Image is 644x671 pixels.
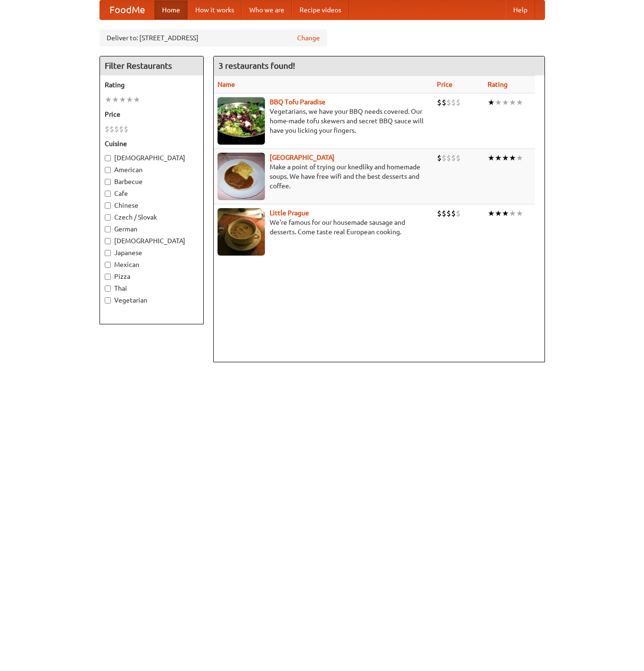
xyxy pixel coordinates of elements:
li: ★ [488,153,495,163]
ng-pluralize: 3 restaurants found! [218,61,295,70]
a: BBQ Tofu Paradise [270,98,326,106]
a: Help [506,0,535,19]
li: ★ [112,94,119,105]
h5: Cuisine [105,139,199,148]
a: Home [154,0,188,19]
li: $ [451,208,456,219]
label: Mexican [105,260,199,269]
li: $ [437,208,442,219]
a: FoodMe [100,0,154,19]
label: Czech / Slovak [105,212,199,222]
label: [DEMOGRAPHIC_DATA] [105,153,199,163]
input: Czech / Slovak [105,214,111,221]
label: [DEMOGRAPHIC_DATA] [105,236,199,246]
li: $ [124,124,128,134]
img: czechpoint.jpg [218,153,265,200]
li: $ [119,124,124,134]
input: [DEMOGRAPHIC_DATA] [105,238,111,244]
li: $ [446,208,451,219]
li: $ [446,97,451,108]
li: ★ [516,153,523,163]
li: ★ [509,153,516,163]
label: Japanese [105,248,199,257]
input: American [105,167,111,173]
label: German [105,224,199,234]
input: Thai [105,285,111,292]
input: Vegetarian [105,297,111,303]
li: ★ [509,208,516,219]
input: Barbecue [105,179,111,185]
li: $ [109,124,114,134]
li: ★ [495,153,502,163]
a: Name [218,81,235,88]
li: $ [456,208,461,219]
li: ★ [119,94,126,105]
input: Pizza [105,274,111,280]
input: German [105,226,111,232]
li: ★ [105,94,112,105]
input: Chinese [105,202,111,209]
label: Thai [105,284,199,293]
label: Barbecue [105,177,199,186]
input: Cafe [105,191,111,197]
li: ★ [133,94,140,105]
li: $ [446,153,451,163]
li: $ [442,153,446,163]
label: Pizza [105,272,199,281]
li: ★ [495,208,502,219]
a: How it works [188,0,242,19]
li: ★ [488,208,495,219]
li: $ [451,153,456,163]
p: Make a point of trying our knedlíky and homemade soups. We have free wifi and the best desserts a... [218,162,430,191]
li: ★ [502,97,509,108]
li: $ [442,97,446,108]
p: Vegetarians, we have your BBQ needs covered. Our home-made tofu skewers and secret BBQ sauce will... [218,107,430,135]
h5: Price [105,110,199,119]
li: ★ [488,97,495,108]
label: Chinese [105,201,199,210]
label: Cafe [105,189,199,198]
li: ★ [495,97,502,108]
li: ★ [126,94,133,105]
li: ★ [502,208,509,219]
h5: Rating [105,80,199,90]
li: $ [451,97,456,108]
label: Vegetarian [105,295,199,305]
a: Price [437,81,453,88]
li: $ [437,97,442,108]
li: ★ [502,153,509,163]
input: Mexican [105,262,111,268]
li: $ [456,153,461,163]
p: We're famous for our housemade sausage and desserts. Come taste real European cooking. [218,218,430,237]
li: $ [114,124,119,134]
li: $ [442,208,446,219]
li: ★ [509,97,516,108]
a: Little Prague [270,209,309,217]
input: [DEMOGRAPHIC_DATA] [105,155,111,161]
a: Who we are [242,0,292,19]
li: ★ [516,208,523,219]
img: tofuparadise.jpg [218,97,265,145]
a: Change [297,33,320,43]
div: Deliver to: [STREET_ADDRESS] [100,29,327,46]
li: $ [105,124,109,134]
li: ★ [516,97,523,108]
li: $ [437,153,442,163]
img: littleprague.jpg [218,208,265,256]
h4: Filter Restaurants [100,56,203,75]
a: Recipe videos [292,0,349,19]
a: [GEOGRAPHIC_DATA] [270,154,335,161]
input: Japanese [105,250,111,256]
a: Rating [488,81,508,88]
label: American [105,165,199,175]
li: $ [456,97,461,108]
